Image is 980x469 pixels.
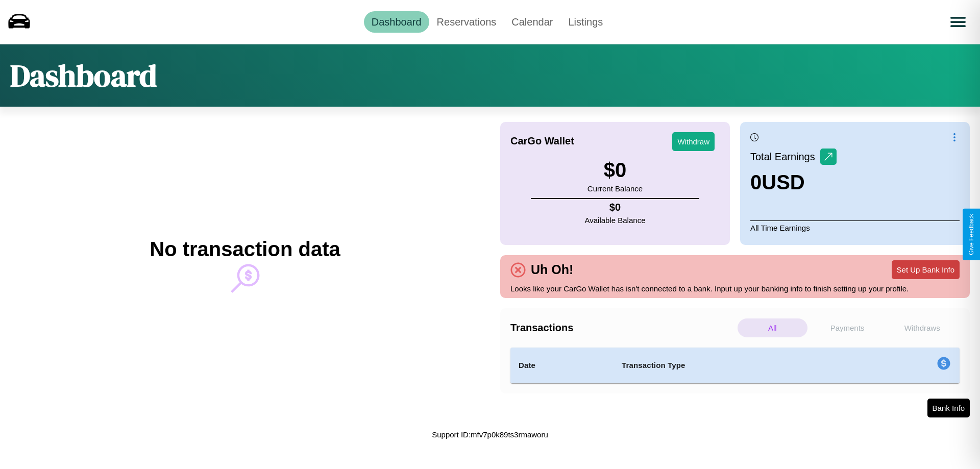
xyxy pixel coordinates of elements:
h3: 0 USD [750,171,837,194]
a: Calendar [504,11,560,33]
h1: Dashboard [10,55,157,96]
button: Bank Info [927,399,970,417]
h4: $ 0 [585,202,646,213]
p: Withdraws [887,318,957,337]
p: Looks like your CarGo Wallet has isn't connected to a bank. Input up your banking info to finish ... [510,282,960,295]
p: Current Balance [587,182,643,195]
h4: Date [519,359,605,372]
button: Withdraw [672,132,715,151]
a: Dashboard [364,11,429,33]
p: All Time Earnings [750,220,960,235]
button: Open menu [944,8,972,36]
p: Payments [813,318,883,337]
h4: Transaction Type [622,359,853,372]
table: simple table [510,348,960,383]
a: Reservations [429,11,504,33]
div: Give Feedback [968,214,975,255]
h2: No transaction data [150,238,340,261]
p: Available Balance [585,213,646,227]
h4: Uh Oh! [526,262,578,277]
button: Set Up Bank Info [892,260,960,279]
h4: Transactions [510,322,735,334]
a: Listings [560,11,610,33]
p: Total Earnings [750,147,820,166]
h3: $ 0 [587,159,643,182]
p: Support ID: mfv7p0k89ts3rmaworu [432,428,548,441]
h4: CarGo Wallet [510,135,574,147]
p: All [738,318,807,337]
